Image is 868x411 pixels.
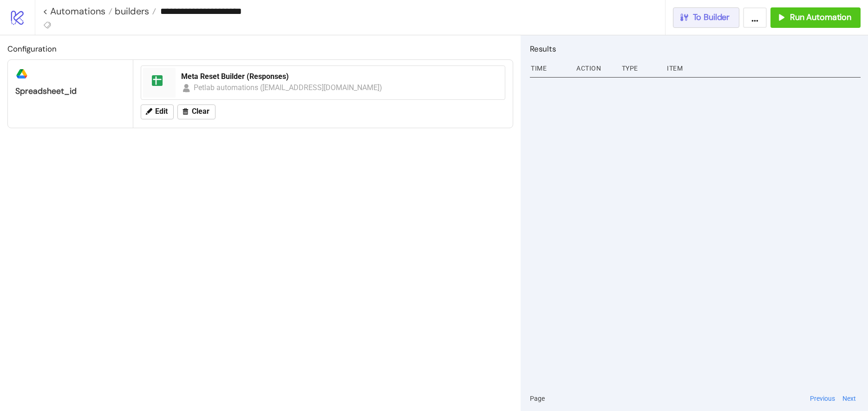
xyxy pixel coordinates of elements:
[15,86,125,97] div: spreadsheet_id
[693,12,730,23] span: To Builder
[840,393,859,404] button: Next
[666,59,861,77] div: Item
[575,59,614,77] div: Action
[141,104,174,119] button: Edit
[112,7,156,16] a: builders
[194,82,383,93] div: Petlab automations ([EMAIL_ADDRESS][DOMAIN_NAME])
[530,393,545,404] span: Page
[770,7,861,28] button: Run Automation
[155,107,168,116] span: Edit
[790,12,851,23] span: Run Automation
[530,59,569,77] div: Time
[43,7,112,16] a: < Automations
[7,43,513,55] h2: Configuration
[807,393,838,404] button: Previous
[530,43,861,55] h2: Results
[177,104,215,119] button: Clear
[673,7,740,28] button: To Builder
[743,7,767,28] button: ...
[192,107,209,116] span: Clear
[181,72,499,82] div: Meta Reset Builder (Responses)
[112,5,149,17] span: builders
[621,59,660,77] div: Type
